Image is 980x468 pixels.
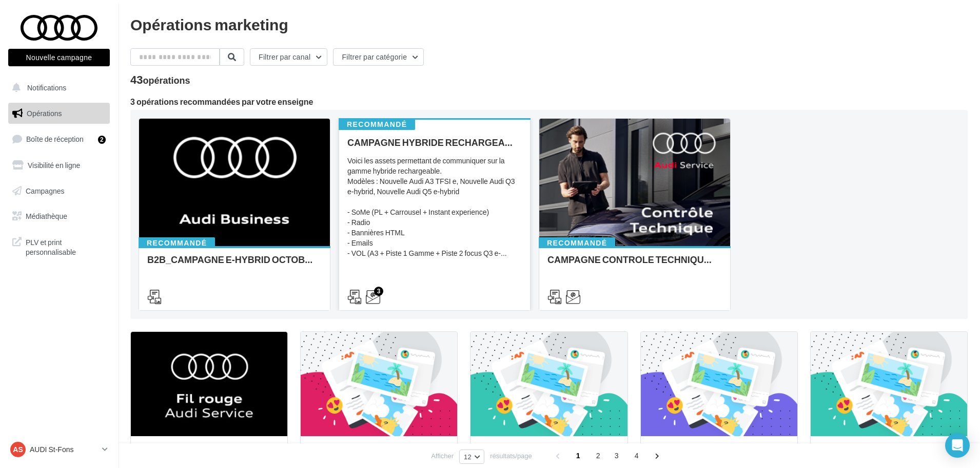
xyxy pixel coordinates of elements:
[8,440,110,459] a: AS AUDI St-Fons
[28,161,80,170] span: Visibilité en ligne
[27,83,66,92] span: Notifications
[6,205,112,227] a: Médiathèque
[347,137,522,147] div: CAMPAGNE HYBRIDE RECHARGEABLE
[27,109,62,118] span: Opérations
[339,119,415,130] div: Recommandé
[347,156,522,258] div: Voici les assets permettant de communiquer sur la gamme hybride rechargeable. Modèles : Nouvelle ...
[26,135,84,143] span: Boîte de réception
[6,103,112,124] a: Opérations
[13,444,23,455] span: AS
[8,49,110,66] button: Nouvelle campagne
[26,212,67,220] span: Médiathèque
[250,48,327,66] button: Filtrer par canal
[98,136,106,144] div: 2
[464,453,472,461] span: 12
[333,48,424,66] button: Filtrer par catégorie
[143,76,190,85] div: opérations
[6,231,112,261] a: PLV et print personnalisable
[26,235,106,257] span: PLV et print personnalisable
[130,98,968,106] div: 3 opérations recommandées par votre enseigne
[570,447,586,464] span: 1
[6,128,112,150] a: Boîte de réception2
[629,447,645,464] span: 4
[431,451,454,461] span: Afficher
[6,77,108,99] button: Notifications
[130,16,968,32] div: Opérations marketing
[945,433,970,458] div: Open Intercom Messenger
[130,74,190,85] div: 43
[547,254,722,275] div: CAMPAGNE CONTROLE TECHNIQUE 25€ OCTOBRE
[6,180,112,202] a: Campagnes
[30,444,98,455] p: AUDI St-Fons
[147,254,322,275] div: B2B_CAMPAGNE E-HYBRID OCTOBRE
[26,186,65,195] span: Campagnes
[609,447,625,464] span: 3
[590,447,606,464] span: 2
[539,237,615,249] div: Recommandé
[374,287,383,296] div: 3
[490,451,532,461] span: résultats/page
[459,450,484,464] button: 12
[6,155,112,176] a: Visibilité en ligne
[139,237,215,249] div: Recommandé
